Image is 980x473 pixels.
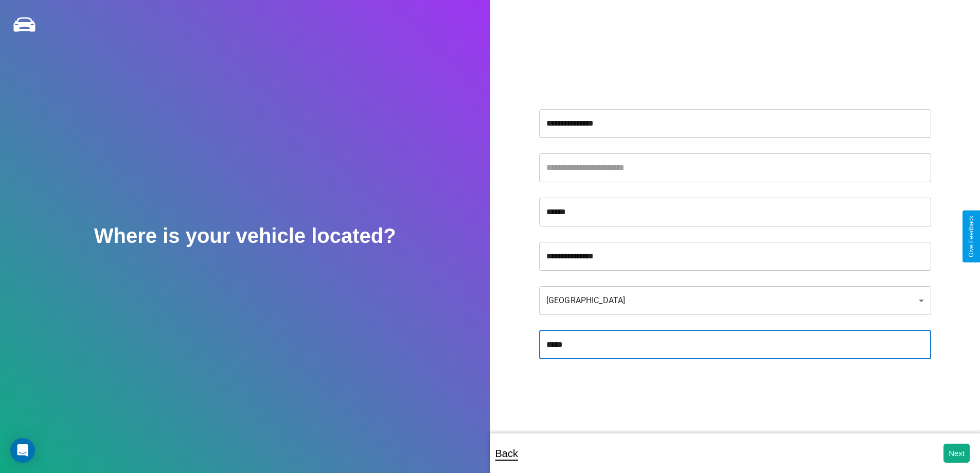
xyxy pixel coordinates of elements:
[539,286,931,315] div: [GEOGRAPHIC_DATA]
[94,224,396,248] h2: Where is your vehicle located?
[10,438,35,463] div: Open Intercom Messenger
[495,444,518,463] p: Back
[968,216,975,257] div: Give Feedback
[943,444,970,463] button: Next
